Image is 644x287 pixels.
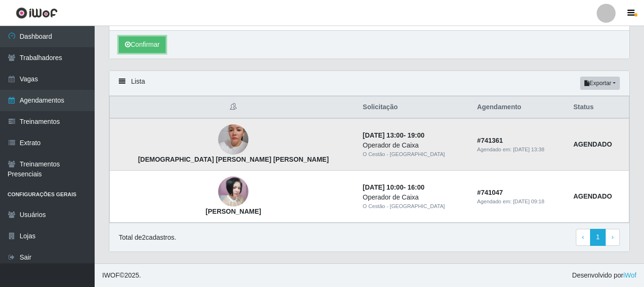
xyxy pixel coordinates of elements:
span: IWOF [102,271,120,279]
time: [DATE] 09:18 [513,199,544,204]
time: [DATE] 13:38 [513,147,544,152]
a: iWof [623,271,636,279]
div: Agendado em: [477,198,562,206]
strong: - [363,183,424,191]
a: 1 [590,229,606,246]
strong: AGENDADO [573,140,612,148]
span: ‹ [582,233,584,241]
div: Operador de Caixa [363,140,466,150]
button: Confirmar [119,36,166,53]
time: [DATE] 10:00 [363,183,404,191]
div: Operador de Caixa [363,192,466,202]
th: Status [568,96,629,119]
a: Previous [576,229,591,246]
time: 19:00 [407,131,424,139]
span: › [611,233,614,241]
span: Desenvolvido por [572,270,636,280]
div: O Cestão - [GEOGRAPHIC_DATA] [363,150,466,158]
nav: pagination [576,229,620,246]
button: Exportar [580,77,620,90]
span: © 2025 . [102,270,141,280]
time: 16:00 [407,183,424,191]
img: CoreUI Logo [16,7,58,19]
strong: [PERSON_NAME] [206,208,261,215]
strong: - [363,131,424,139]
strong: # 741047 [477,189,503,196]
a: Next [605,229,620,246]
time: [DATE] 13:00 [363,131,404,139]
img: Thais Cristina ferraz da Silva [218,113,248,166]
strong: AGENDADO [573,192,612,200]
div: Agendado em: [477,146,562,154]
img: Elisângela Pereira Da Cruz [218,176,248,207]
th: Solicitação [357,96,472,119]
strong: # 741361 [477,137,503,144]
div: O Cestão - [GEOGRAPHIC_DATA] [363,202,466,210]
p: Total de 2 cadastros. [119,233,176,243]
th: Agendamento [471,96,567,119]
strong: [DEMOGRAPHIC_DATA] [PERSON_NAME] [PERSON_NAME] [138,156,329,163]
div: Lista [109,71,629,96]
